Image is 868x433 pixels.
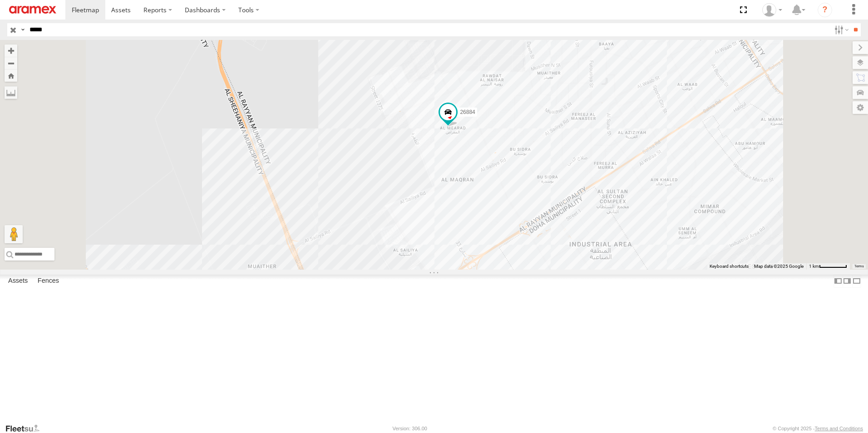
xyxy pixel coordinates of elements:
div: © Copyright 2025 - [773,426,863,431]
label: Measure [5,86,17,99]
button: Zoom in [5,44,17,57]
button: Zoom out [5,57,17,69]
span: Map data ©2025 Google [754,264,804,269]
label: Dock Summary Table to the Right [843,275,852,288]
label: Assets [4,275,32,287]
label: Search Filter Options [831,23,850,36]
label: Dock Summary Table to the Left [833,275,843,288]
span: 1 km [809,264,819,269]
div: Version: 306.00 [393,426,427,431]
i: ? [818,3,832,17]
label: Map Settings [853,101,868,114]
a: Visit our Website [5,424,47,433]
button: Drag Pegman onto the map to open Street View [5,225,23,243]
label: Search Query [19,23,26,36]
div: Mohammed Fahim [759,3,785,17]
button: Zoom Home [5,69,17,82]
img: aramex-logo.svg [9,6,56,14]
button: Keyboard shortcuts [710,263,749,270]
button: Map Scale: 1 km per 58 pixels [806,263,850,270]
label: Fences [33,275,64,287]
label: Hide Summary Table [852,275,861,288]
a: Terms [854,265,864,268]
a: Terms and Conditions [815,426,863,431]
span: 26884 [460,109,475,115]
